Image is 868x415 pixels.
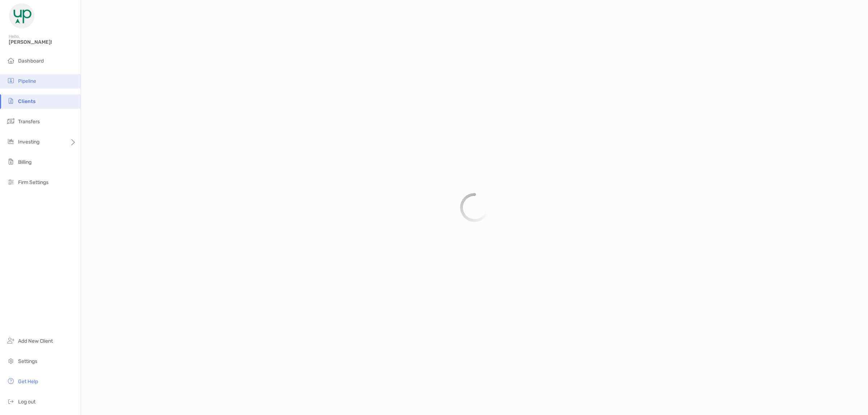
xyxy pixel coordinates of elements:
span: Get Help [18,378,38,385]
span: Transfers [18,119,40,125]
img: add_new_client icon [7,336,15,345]
img: Zoe Logo [9,3,35,29]
span: Log out [18,399,35,405]
img: investing icon [7,137,15,146]
img: dashboard icon [7,56,15,65]
span: Add New Client [18,338,53,344]
img: firm-settings icon [7,177,15,186]
span: Firm Settings [18,179,48,185]
span: Settings [18,358,37,364]
span: [PERSON_NAME]! [9,39,76,45]
img: pipeline icon [7,76,15,85]
img: get-help icon [7,377,15,385]
span: Dashboard [18,58,44,64]
img: settings icon [7,356,15,365]
span: Billing [18,159,31,165]
img: logout icon [7,397,15,406]
span: Investing [18,139,39,145]
span: Pipeline [18,78,36,84]
img: billing icon [7,157,15,166]
img: clients icon [7,97,15,105]
span: Clients [18,98,35,104]
img: transfers icon [7,117,15,125]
